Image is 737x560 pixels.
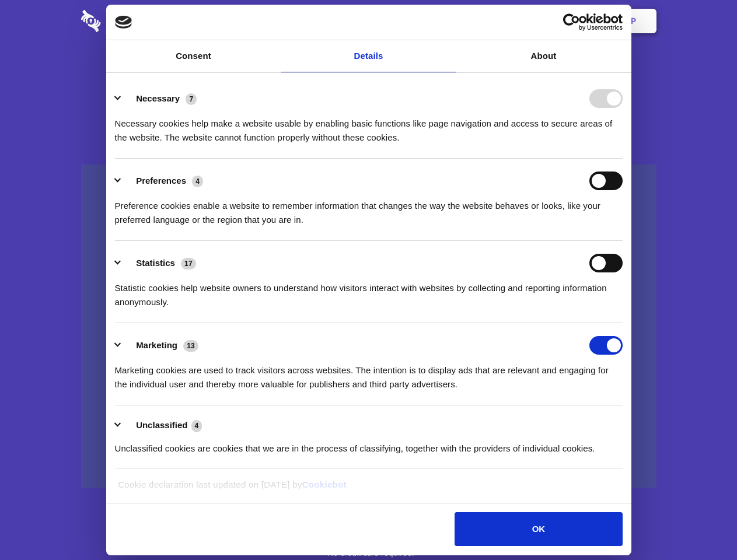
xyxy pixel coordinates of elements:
label: Necessary [136,93,180,103]
button: OK [455,512,622,546]
a: Pricing [343,3,393,39]
button: Necessary (7) [115,89,204,108]
a: Details [281,40,456,72]
label: Preferences [136,176,186,185]
button: Preferences (4) [115,171,211,190]
span: 17 [181,258,196,269]
a: Consent [106,40,281,72]
span: 13 [183,340,198,352]
button: Statistics (17) [115,254,204,272]
a: Login [529,3,580,39]
a: Usercentrics Cookiebot - opens in a new window [521,13,623,31]
a: Wistia video thumbnail [81,164,656,488]
h4: Auto-redaction of sensitive data, encrypted data sharing and self-destructing private chats. Shar... [81,106,656,145]
button: Marketing (13) [115,336,206,355]
div: Marketing cookies are used to track visitors across websites. The intention is to display ads tha... [115,355,623,391]
a: About [456,40,631,72]
img: logo-wordmark-white-trans-d4663122ce5f474addd5e946df7df03e33cb6a1c49d2221995e7729f52c070b2.svg [81,10,181,32]
label: Statistics [136,258,175,268]
span: 7 [186,93,197,105]
span: 4 [191,420,202,432]
img: logo [115,16,132,29]
a: Cookiebot [302,480,347,489]
div: Preference cookies enable a website to remember information that changes the way the website beha... [115,190,623,227]
div: Cookie declaration last updated on [DATE] by [109,478,628,501]
label: Marketing [136,340,177,350]
button: Unclassified (4) [115,418,209,433]
h1: Eliminate Slack Data Loss. [81,52,656,94]
div: Statistic cookies help website owners to understand how visitors interact with websites by collec... [115,272,623,309]
div: Unclassified cookies are cookies that we are in the process of classifying, together with the pro... [115,433,623,456]
a: Contact [473,3,527,39]
div: Necessary cookies help make a website usable by enabling basic functions like page navigation and... [115,108,623,145]
span: 4 [192,176,203,187]
iframe: Drift Widget Chat Controller [679,502,723,546]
